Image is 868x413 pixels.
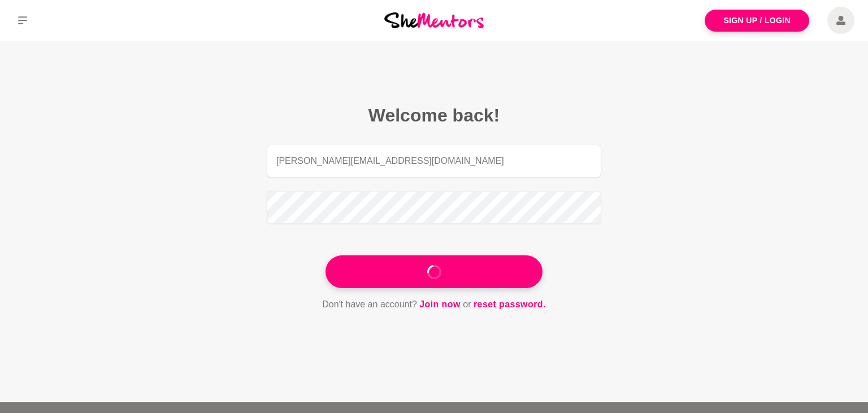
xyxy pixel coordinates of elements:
input: Email address [267,145,601,177]
h2: Welcome back! [267,104,601,127]
p: Don't have an account? or [267,297,601,312]
a: reset password. [474,297,546,312]
a: Sign Up / Login [705,10,809,32]
img: She Mentors Logo [384,12,484,28]
a: Join now [419,297,461,312]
